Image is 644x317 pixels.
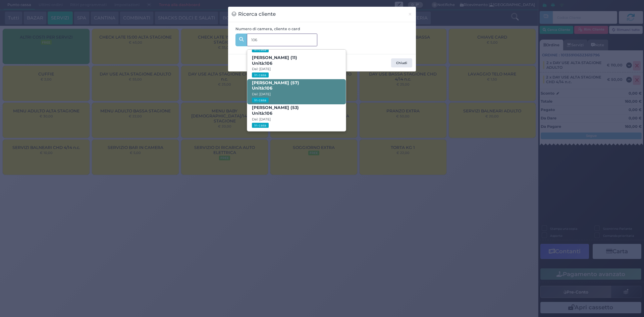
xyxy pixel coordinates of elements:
button: Chiudi [391,58,412,68]
button: Chiudi [404,7,416,22]
small: Dal: [DATE] [252,92,271,96]
small: In casa [252,98,268,103]
strong: 106 [265,61,272,66]
strong: 106 [265,111,272,116]
span: Unità: [252,61,272,66]
h3: Ricerca cliente [232,10,276,18]
small: In casa [252,47,268,52]
small: In casa [252,123,268,128]
input: Es. 'Mario Rossi', '220' o '108123234234' [247,34,317,46]
b: [PERSON_NAME] (11) [252,55,297,66]
strong: 106 [265,86,272,91]
small: Dal: [DATE] [252,117,271,121]
span: × [408,10,412,18]
small: Dal: [DATE] [252,67,271,71]
small: In casa [252,72,268,77]
b: [PERSON_NAME] (57) [252,80,299,91]
b: [PERSON_NAME] (53) [252,105,299,116]
label: Numero di camera, cliente o card [235,26,300,32]
span: Unità: [252,111,272,116]
span: Unità: [252,86,272,91]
